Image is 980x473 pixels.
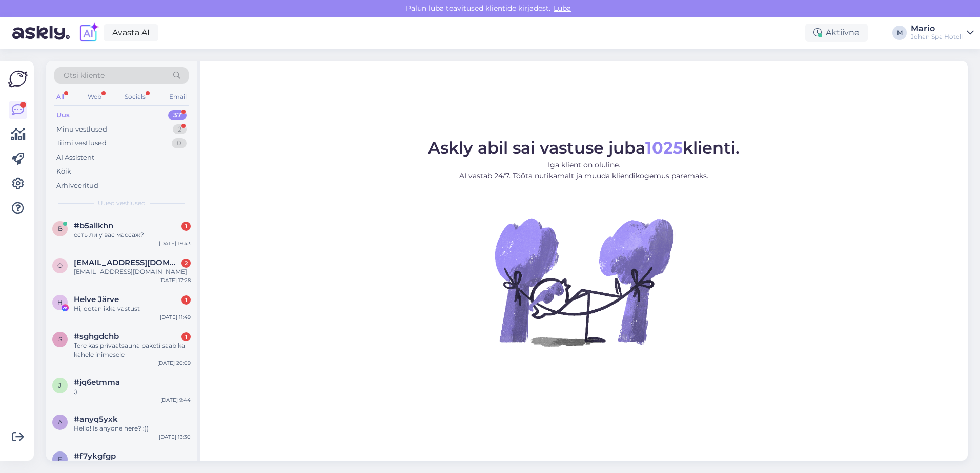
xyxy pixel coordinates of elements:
[74,451,116,461] span: #f7ykgfgp
[160,313,191,321] div: [DATE] 11:49
[74,332,119,341] span: #sghgdchb
[74,304,191,313] div: Hi, ootan ikka vastust
[58,381,62,389] span: j
[98,199,146,208] span: Uued vestlused
[56,181,98,191] div: Arhiveeritud
[56,166,71,177] div: Kõik
[74,415,118,424] span: #anyq5yxk
[57,298,63,306] span: H
[74,230,191,240] div: есть ли у вас массаж?
[181,222,191,231] div: 1
[58,225,63,232] span: b
[78,22,99,44] img: explore-ai
[54,90,66,103] div: All
[911,25,974,41] a: MarioJohan Spa Hotell
[645,138,683,158] b: 1025
[550,4,574,13] span: Luba
[160,396,191,404] div: [DATE] 9:44
[428,160,740,181] p: Iga klient on oluline. AI vastab 24/7. Tööta nutikamalt ja muuda kliendikogemus paremaks.
[8,69,28,89] img: Askly Logo
[56,153,94,163] div: AI Assistent
[74,378,120,387] span: #jq6etmma
[168,110,187,120] div: 37
[74,424,191,433] div: Hello! Is anyone here? :))
[57,262,63,269] span: o
[56,138,107,148] div: Tiimi vestlused
[56,124,107,135] div: Minu vestlused
[74,341,191,359] div: Tere kas privaatsauna paketi saab ka kahele inimesele
[911,25,963,33] div: Mario
[167,90,189,103] div: Email
[159,240,191,247] div: [DATE] 19:43
[86,90,104,103] div: Web
[805,24,868,42] div: Aktiivne
[74,295,119,304] span: Helve Järve
[428,138,740,158] span: Askly abil sai vastuse juba klienti.
[159,433,191,441] div: [DATE] 13:30
[181,295,191,305] div: 1
[911,33,963,41] div: Johan Spa Hotell
[173,124,187,135] div: 2
[492,189,676,374] img: No Chat active
[181,259,191,268] div: 2
[159,276,191,284] div: [DATE] 17:28
[181,332,191,341] div: 1
[58,418,63,426] span: a
[122,90,148,103] div: Socials
[58,335,62,343] span: s
[892,26,907,40] div: M
[56,110,70,120] div: Uus
[74,221,113,230] span: #b5allkhn
[74,267,191,276] div: [EMAIL_ADDRESS][DOMAIN_NAME]
[64,70,105,81] span: Otsi kliente
[157,359,191,367] div: [DATE] 20:09
[104,24,158,41] a: Avasta AI
[58,455,62,463] span: f
[74,258,180,267] span: oksanastserbak@gmail.com
[74,387,191,396] div: :)
[172,138,187,148] div: 0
